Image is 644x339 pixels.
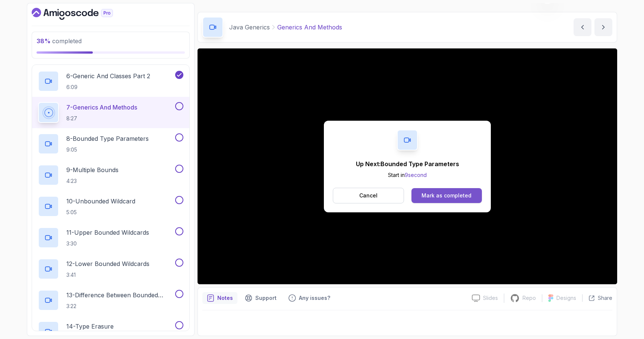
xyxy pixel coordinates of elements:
button: 10-Unbounded Wildcard5:05 [38,196,183,217]
p: Notes [217,294,233,302]
span: completed [37,37,82,45]
button: Support button [240,292,281,304]
p: Generics And Methods [277,23,342,32]
p: Support [255,294,277,302]
p: Designs [556,294,576,302]
p: 7 - Generics And Methods [66,103,137,112]
p: Share [598,294,612,302]
button: Mark as completed [411,188,482,203]
p: 3:30 [66,240,149,247]
button: Share [582,294,612,302]
iframe: 7 - Generics and Methods [198,48,617,284]
p: 3:22 [66,302,174,310]
p: 6:09 [66,83,150,91]
button: Cancel [333,188,404,203]
p: 8:27 [66,115,137,122]
button: previous content [574,18,591,36]
p: Up Next: Bounded Type Parameters [356,159,459,168]
span: 38 % [37,37,51,45]
p: 9:05 [66,146,149,153]
p: Any issues? [299,294,330,302]
p: 12 - Lower Bounded Wildcards [66,259,149,268]
div: Mark as completed [422,192,471,199]
p: Cancel [359,192,378,199]
p: Java Generics [229,23,270,32]
p: 14 - Type Erasure [66,322,114,331]
p: 5:05 [66,209,135,216]
p: 13 - Difference Between Bounded Type Parameters And Wildcards [66,291,174,300]
button: 9-Multiple Bounds4:23 [38,165,183,186]
p: 8 - Bounded Type Parameters [66,134,149,143]
p: 9 - Multiple Bounds [66,165,119,174]
p: Repo [523,294,536,302]
p: 4:23 [66,177,119,185]
p: 10 - Unbounded Wildcard [66,197,135,206]
button: 7-Generics And Methods8:27 [38,102,183,123]
button: 13-Difference Between Bounded Type Parameters And Wildcards3:22 [38,290,183,311]
p: Slides [483,294,498,302]
span: 9 second [405,172,427,178]
button: notes button [202,292,237,304]
button: 8-Bounded Type Parameters9:05 [38,133,183,154]
p: 6 - Generic And Classes Part 2 [66,72,150,80]
button: 11-Upper Bounded Wildcards3:30 [38,227,183,248]
button: 6-Generic And Classes Part 26:09 [38,71,183,92]
p: Start in [356,171,459,179]
button: 12-Lower Bounded Wildcards3:41 [38,259,183,279]
button: Feedback button [284,292,335,304]
p: 3:41 [66,271,149,279]
a: Dashboard [32,8,130,20]
p: 11 - Upper Bounded Wildcards [66,228,149,237]
button: next content [594,18,612,36]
